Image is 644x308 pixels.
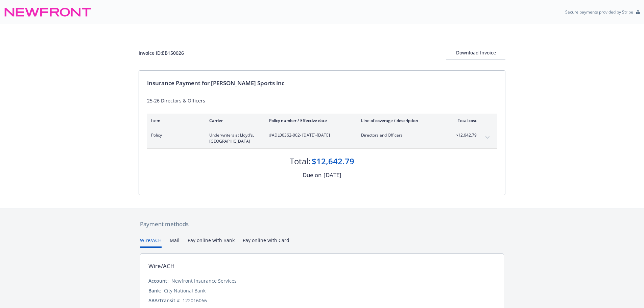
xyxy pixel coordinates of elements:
div: Newfront Insurance Services [171,277,237,284]
button: Pay online with Card [243,237,289,248]
div: PolicyUnderwriters at Lloyd's, [GEOGRAPHIC_DATA]#ADL00362-002- [DATE]-[DATE]Directors and Officer... [147,128,497,148]
div: 25-26 Directors & Officers [147,97,497,104]
div: Account: [148,277,169,284]
button: Mail [170,237,180,248]
div: Total cost [451,118,477,123]
span: Directors and Officers [361,132,440,138]
div: Invoice ID: EB150026 [139,49,184,56]
div: Due on [303,171,321,180]
span: Policy [151,132,198,138]
div: Total: [290,156,310,167]
div: ABA/Transit # [148,297,180,304]
div: Line of coverage / description [361,118,440,123]
div: Carrier [209,118,258,123]
button: Pay online with Bank [188,237,235,248]
div: Payment methods [140,220,504,229]
div: Insurance Payment for [PERSON_NAME] Sports Inc [147,79,497,88]
div: 122016066 [183,297,207,304]
div: Bank: [148,287,161,294]
div: Item [151,118,198,123]
div: [DATE] [324,171,341,180]
div: Download Invoice [446,46,505,59]
div: Policy number / Effective date [269,118,350,123]
div: $12,642.79 [312,156,354,167]
button: expand content [482,132,493,143]
span: Underwriters at Lloyd's, [GEOGRAPHIC_DATA] [209,132,258,144]
button: Wire/ACH [140,237,162,248]
div: City National Bank [164,287,206,294]
span: #ADL00362-002 - [DATE]-[DATE] [269,132,350,138]
p: Secure payments provided by Stripe [565,9,633,15]
div: Wire/ACH [148,262,175,270]
span: $12,642.79 [451,132,477,138]
button: Download Invoice [446,46,505,60]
